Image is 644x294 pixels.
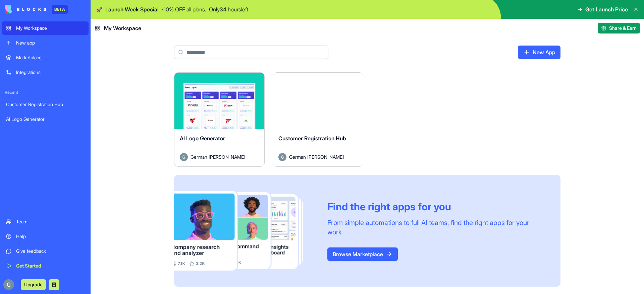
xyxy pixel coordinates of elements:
[16,233,85,240] div: Help
[21,279,46,290] button: Upgrade
[2,230,89,243] a: Help
[2,66,89,79] a: Integrations
[2,21,89,35] a: My Workspace
[2,51,89,64] a: Marketplace
[180,135,225,142] span: AI Logo Generator
[174,191,317,271] img: Frame_181_egmpey.png
[2,244,89,258] a: Give feedback
[2,36,89,50] a: New app
[278,135,346,142] span: Customer Registration Hub
[16,69,85,76] div: Integrations
[16,218,85,225] div: Team
[5,5,46,14] img: logo
[6,101,85,108] div: Customer Registration Hub
[16,263,85,269] div: Get Started
[16,25,85,31] div: My Workspace
[174,72,265,167] a: AI Logo GeneratorAvatarGerman [PERSON_NAME]
[2,259,89,273] a: Get Started
[21,281,46,288] a: Upgrade
[327,201,544,213] div: Find the right apps for you
[191,153,245,160] span: German [PERSON_NAME]
[273,72,363,167] a: Customer Registration HubAvatarGerman [PERSON_NAME]
[289,153,344,160] span: German [PERSON_NAME]
[2,113,89,126] a: AI Logo Generator
[278,153,286,161] img: Avatar
[180,153,188,161] img: Avatar
[518,46,560,59] a: New App
[6,116,85,123] div: AI Logo Generator
[2,215,89,228] a: Team
[16,40,85,46] div: New app
[2,90,89,95] span: Recent
[327,218,544,237] div: From simple automations to full AI teams, find the right apps for your work
[16,54,85,61] div: Marketplace
[105,5,159,13] span: Launch Week Special
[104,24,141,32] span: My Workspace
[16,248,85,254] div: Give feedback
[5,5,68,14] a: BETA
[52,5,68,14] div: BETA
[209,5,248,13] p: Only 34 hours left
[585,5,628,13] span: Get Launch Price
[598,23,640,33] button: Share & Earn
[96,5,103,13] span: 🚀
[3,279,14,290] img: ACg8ocLDyM8oqRO4EbFD2C7Z8o4jdiPAsxIn-gFZCA5ezgVsRhWBIA=s96-c
[327,247,398,261] a: Browse Marketplace
[2,98,89,111] a: Customer Registration Hub
[161,5,206,13] p: - 10 % OFF all plans.
[609,25,637,31] span: Share & Earn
